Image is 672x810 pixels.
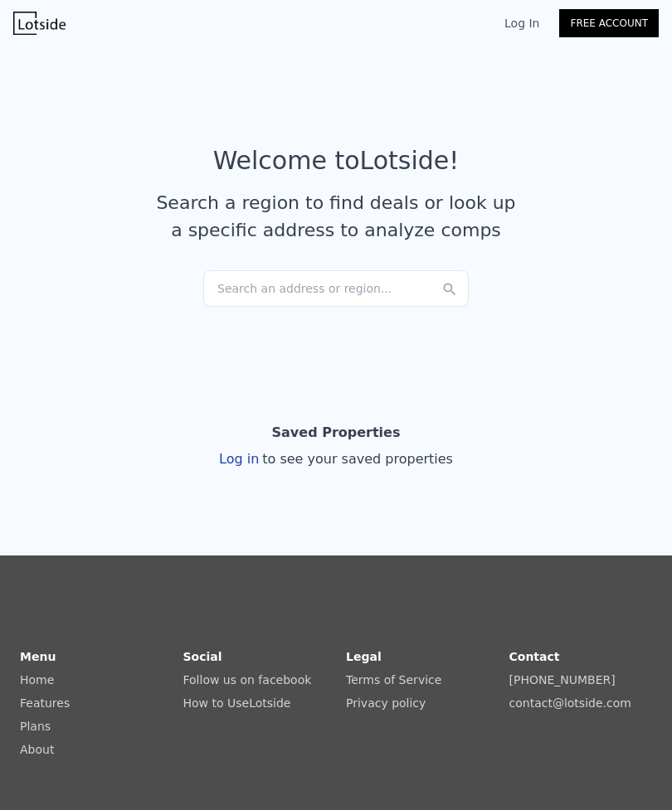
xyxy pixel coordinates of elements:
[346,650,382,663] strong: Legal
[183,673,312,686] a: Follow us on facebook
[20,673,54,686] a: Home
[20,696,70,710] a: Features
[509,650,560,663] strong: Contact
[20,720,51,733] a: Plans
[13,12,66,35] img: Lotside
[183,696,291,710] a: How to UseLotside
[272,416,401,449] div: Saved Properties
[20,743,54,756] a: About
[259,451,453,467] span: to see your saved properties
[346,673,441,686] a: Terms of Service
[485,15,559,32] a: Log In
[559,9,659,37] a: Free Account
[346,696,426,710] a: Privacy policy
[509,673,616,686] a: [PHONE_NUMBER]
[219,449,453,469] div: Log in
[203,270,469,307] div: Search an address or region...
[213,146,460,176] div: Welcome to Lotside !
[150,189,522,244] div: Search a region to find deals or look up a specific address to analyze comps
[20,650,56,663] strong: Menu
[509,696,631,710] a: contact@lotside.com
[183,650,222,663] strong: Social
